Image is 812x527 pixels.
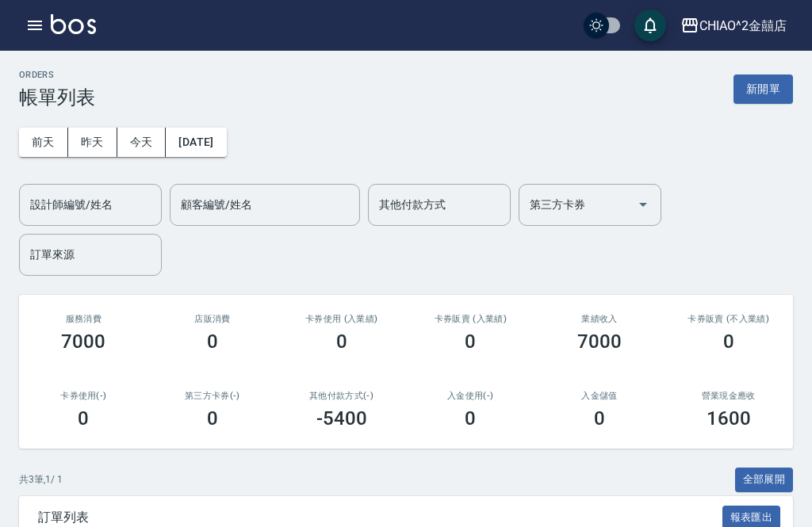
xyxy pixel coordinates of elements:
button: [DATE] [166,128,226,157]
h2: ORDERS [19,70,95,80]
h3: 0 [207,330,218,353]
h2: 店販消費 [167,314,259,324]
h2: 入金使用(-) [425,391,516,401]
button: CHIAO^2金囍店 [674,10,793,42]
div: CHIAO^2金囍店 [699,16,787,36]
h3: 0 [723,330,734,353]
h3: 1600 [707,407,751,430]
h2: 卡券販賣 (不入業績) [683,314,774,324]
h3: 0 [465,407,476,430]
button: 今天 [117,128,167,157]
h3: 0 [594,407,605,430]
img: Logo [51,14,96,34]
h2: 卡券使用(-) [38,391,129,401]
h3: 0 [465,330,476,353]
h3: 0 [78,407,89,430]
a: 新開單 [733,81,793,96]
button: Open [630,192,656,217]
h2: 其他付款方式(-) [296,391,387,401]
button: 全部展開 [735,468,794,492]
h3: 0 [207,407,218,430]
button: save [634,10,666,41]
button: 前天 [19,128,68,157]
h3: 0 [336,330,347,353]
h2: 卡券使用 (入業績) [296,314,387,324]
p: 共 3 筆, 1 / 1 [19,472,63,487]
a: 報表匯出 [722,509,781,524]
span: 訂單列表 [38,510,722,525]
h2: 第三方卡券(-) [167,391,259,401]
h2: 入金儲值 [554,391,645,401]
h3: 服務消費 [38,314,129,324]
button: 昨天 [68,128,117,157]
h2: 業績收入 [554,314,645,324]
button: 新開單 [733,74,793,104]
h2: 卡券販賣 (入業績) [425,314,516,324]
h3: 帳單列表 [19,86,95,109]
h3: 7000 [577,330,622,353]
h3: 7000 [61,330,105,353]
h2: 營業現金應收 [683,391,774,401]
h3: -5400 [316,407,367,430]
